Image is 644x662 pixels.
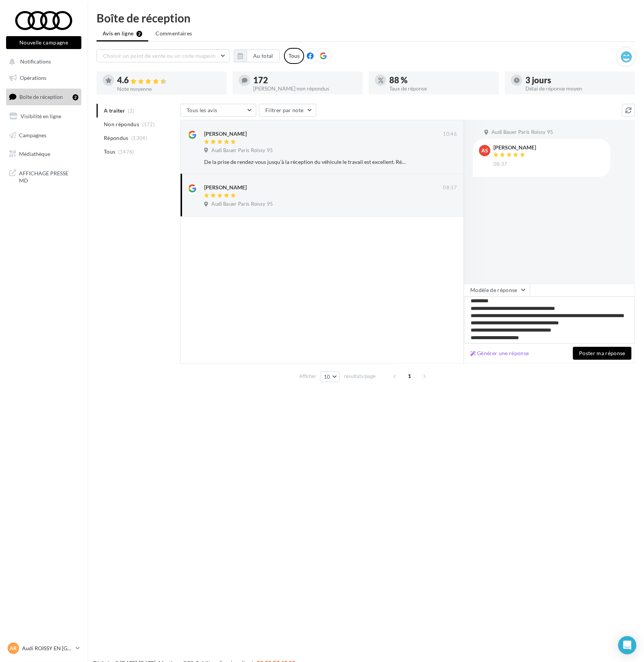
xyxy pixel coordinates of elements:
[20,75,46,81] span: Opérations
[118,149,134,155] span: (1476)
[10,645,17,652] span: AR
[324,374,330,380] span: 10
[493,161,508,168] span: 08:37
[284,48,304,64] div: Tous
[404,370,416,382] span: 1
[573,347,631,360] button: Poster ma réponse
[5,108,83,124] a: Visibilité en ligne
[443,184,457,191] span: 08:37
[180,104,256,117] button: Tous les avis
[253,76,357,84] div: 172
[104,121,139,128] span: Non répondus
[104,148,115,156] span: Tous
[6,641,81,656] a: AR Audi ROISSY EN [GEOGRAPHIC_DATA]
[142,121,155,127] span: (172)
[234,49,280,62] button: Au total
[155,30,192,37] span: Commentaires
[253,86,357,91] div: [PERSON_NAME] non répondus
[247,49,280,62] button: Au total
[525,86,629,91] div: Délai de réponse moyen
[19,132,46,138] span: Campagnes
[618,636,636,654] div: Open Intercom Messenger
[389,86,493,91] div: Taux de réponse
[187,107,217,113] span: Tous les avis
[117,86,220,92] div: Note moyenne
[464,284,530,297] button: Modèle de réponse
[5,127,83,143] a: Campagnes
[73,94,78,100] div: 2
[19,168,78,184] span: AFFICHAGE PRESSE MD
[481,147,488,154] span: AS
[19,151,50,157] span: Médiathèque
[493,145,536,150] div: [PERSON_NAME]
[97,49,230,62] button: Choisir un point de vente ou un code magasin
[97,12,635,24] div: Boîte de réception
[204,184,247,191] div: [PERSON_NAME]
[117,76,220,85] div: 4.6
[211,201,273,208] span: Audi Bauer Paris Roissy 95
[22,645,73,652] p: Audi ROISSY EN [GEOGRAPHIC_DATA]
[6,36,81,49] button: Nouvelle campagne
[5,89,83,105] a: Boîte de réception2
[299,373,316,380] span: Afficher
[5,146,83,162] a: Médiathèque
[131,135,147,141] span: (1304)
[20,59,51,65] span: Notifications
[104,134,128,142] span: Répondus
[211,147,273,154] span: Audi Bauer Paris Roissy 95
[5,70,83,86] a: Opérations
[103,52,216,59] span: Choisir un point de vente ou un code magasin
[5,165,83,187] a: AFFICHAGE PRESSE MD
[320,371,340,382] button: 10
[443,131,457,138] span: 10:46
[259,104,316,117] button: Filtrer par note
[467,349,532,358] button: Générer une réponse
[389,76,493,84] div: 88 %
[492,129,553,136] span: Audi Bauer Paris Roissy 95
[204,158,408,166] div: De la prise de rendez-vous jusqu’à la réception du véhicule le travail est excellent. Répond rapi...
[21,113,61,119] span: Visibilité en ligne
[525,76,629,84] div: 3 jours
[19,94,63,100] span: Boîte de réception
[344,373,376,380] span: résultats/page
[204,130,247,138] div: [PERSON_NAME]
